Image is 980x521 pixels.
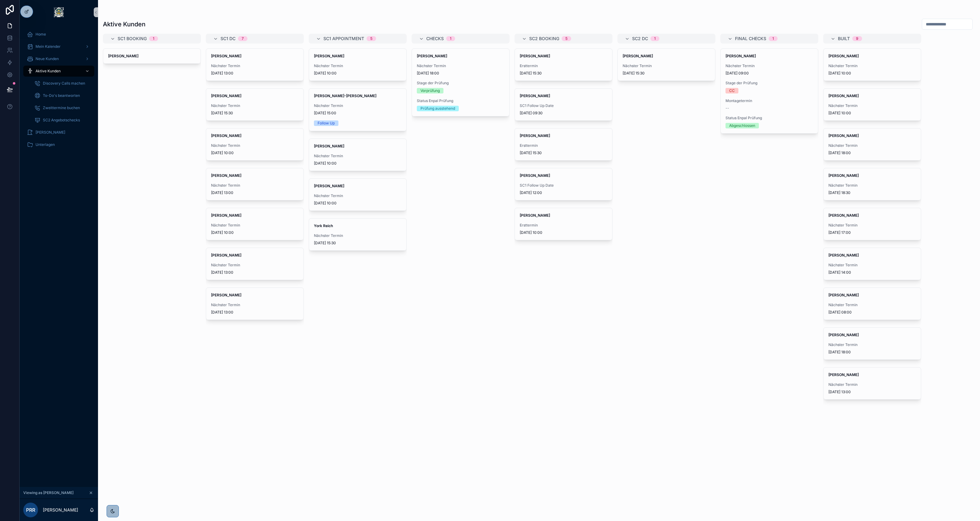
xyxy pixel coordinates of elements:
[323,36,364,42] span: SC1 Appointment
[314,223,333,228] strong: York Reich
[828,190,916,195] span: [DATE] 18:30
[420,88,440,93] div: Vorprüfung
[211,293,241,297] strong: [PERSON_NAME]
[309,139,407,171] a: [PERSON_NAME]Nächster Termin[DATE] 10:00
[520,103,607,108] span: SC1 Follow Up Date
[520,71,607,76] span: [DATE] 15:30
[370,36,372,41] div: 5
[828,93,859,98] strong: [PERSON_NAME]
[211,103,299,108] span: Nächster Termin
[314,144,344,148] strong: [PERSON_NAME]
[314,184,344,188] strong: [PERSON_NAME]
[828,372,859,377] strong: [PERSON_NAME]
[520,213,550,218] strong: [PERSON_NAME]
[242,36,244,41] div: 7
[856,36,858,41] div: 9
[823,48,921,81] a: [PERSON_NAME]Nächster Termin[DATE] 10:00
[20,25,98,158] div: scrollable content
[314,103,401,108] span: Nächster Termin
[520,143,607,148] span: Ersttermin
[520,63,607,68] span: Ersttermin
[314,241,401,245] span: [DATE] 15:30
[54,7,64,17] img: App logo
[211,310,299,315] span: [DATE] 13:00
[828,382,916,387] span: Nächster Termin
[26,506,35,514] span: PRR
[206,168,304,200] a: [PERSON_NAME]Nächster Termin[DATE] 13:00
[206,208,304,240] a: [PERSON_NAME]Nächster Termin[DATE] 10:00
[211,173,241,178] strong: [PERSON_NAME]
[838,36,850,42] span: Built
[206,48,304,81] a: [PERSON_NAME]Nächster Termin[DATE] 13:00
[314,93,376,98] strong: [PERSON_NAME]-[PERSON_NAME]
[417,54,447,58] strong: [PERSON_NAME]
[823,327,921,360] a: [PERSON_NAME]Nächster Termin[DATE] 18:00
[823,248,921,280] a: [PERSON_NAME]Nächster Termin[DATE] 14:00
[654,36,656,41] div: 1
[823,128,921,161] a: [PERSON_NAME]Nächster Termin[DATE] 18:00
[565,36,567,41] div: 5
[417,81,504,86] span: Stage der Prüfung
[726,54,756,58] strong: [PERSON_NAME]
[828,342,916,347] span: Nächster Termin
[828,302,916,307] span: Nächster Termin
[828,103,916,108] span: Nächster Termin
[520,93,550,98] strong: [PERSON_NAME]
[211,270,299,275] span: [DATE] 13:00
[23,66,94,77] a: Aktive Kunden
[36,142,55,147] span: Unterlagen
[772,36,774,41] div: 1
[23,139,94,150] a: Unterlagen
[828,253,859,257] strong: [PERSON_NAME]
[417,63,504,68] span: Nächster Termin
[828,350,916,355] span: [DATE] 18:00
[211,263,299,268] span: Nächster Termin
[23,29,94,40] a: Home
[309,218,407,251] a: York ReichNächster Termin[DATE] 15:30
[828,310,916,315] span: [DATE] 08:00
[828,223,916,228] span: Nächster Termin
[211,63,299,68] span: Nächster Termin
[43,105,80,110] span: Zweittermine buchen
[314,111,401,116] span: [DATE] 15:00
[103,20,145,29] h1: Aktive Kunden
[36,56,59,61] span: Neue Kunden
[823,208,921,240] a: [PERSON_NAME]Nächster Termin[DATE] 17:00
[828,333,859,337] strong: [PERSON_NAME]
[31,102,94,113] a: Zweittermine buchen
[828,293,859,297] strong: [PERSON_NAME]
[221,36,236,42] span: SC1 DC
[211,183,299,188] span: Nächster Termin
[309,88,407,131] a: [PERSON_NAME]-[PERSON_NAME]Nächster Termin[DATE] 15:00Follow Up
[823,168,921,200] a: [PERSON_NAME]Nächster Termin[DATE] 18:30
[514,88,612,121] a: [PERSON_NAME]SC1 Follow Up Date[DATE] 09:30
[726,81,813,86] span: Stage der Prüfung
[828,230,916,235] span: [DATE] 17:00
[43,93,80,98] span: To-Do's beantworten
[43,81,85,86] span: Discovery Calls machen
[206,287,304,320] a: [PERSON_NAME]Nächster Termin[DATE] 13:00
[720,48,818,134] a: [PERSON_NAME]Nächster Termin[DATE] 09:00Stage der PrüfungCCMontagetermin--Status Enpal PrüfungAbg...
[617,48,715,81] a: [PERSON_NAME]Nächster Termin[DATE] 15:30
[211,150,299,155] span: [DATE] 10:00
[211,253,241,257] strong: [PERSON_NAME]
[153,36,154,41] div: 1
[36,44,61,49] span: Mein Kalender
[417,98,504,103] span: Status Enpal Prüfung
[514,208,612,240] a: [PERSON_NAME]Ersttermin[DATE] 10:00
[211,143,299,148] span: Nächster Termin
[412,48,510,116] a: [PERSON_NAME]Nächster Termin[DATE] 18:00Stage der PrüfungVorprüfungStatus Enpal PrüfungPrüfung au...
[828,213,859,218] strong: [PERSON_NAME]
[729,123,755,128] div: Abgeschlossen
[623,63,710,68] span: Nächster Termin
[520,111,607,116] span: [DATE] 09:30
[309,178,407,211] a: [PERSON_NAME]Nächster Termin[DATE] 10:00
[520,190,607,195] span: [DATE] 12:00
[206,128,304,161] a: [PERSON_NAME]Nächster Termin[DATE] 10:00
[31,90,94,101] a: To-Do's beantworten
[828,270,916,275] span: [DATE] 14:00
[726,71,813,76] span: [DATE] 09:00
[211,111,299,116] span: [DATE] 15:30
[828,263,916,268] span: Nächster Termin
[520,54,550,58] strong: [PERSON_NAME]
